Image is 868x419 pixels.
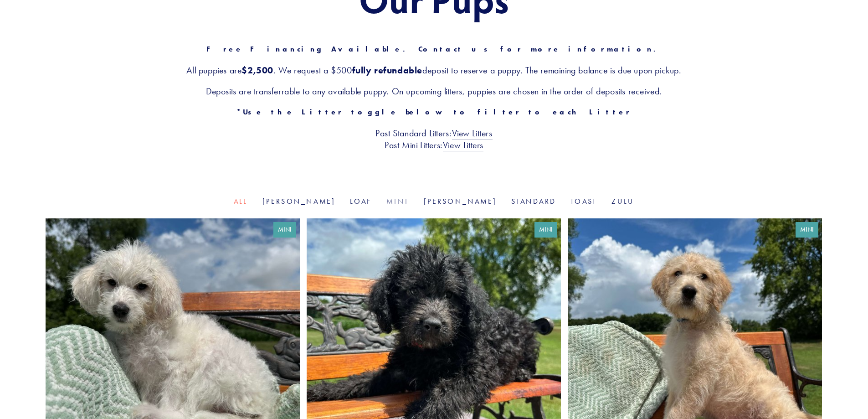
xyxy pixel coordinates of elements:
[46,85,822,97] h3: Deposits are transferrable to any available puppy. On upcoming litters, puppies are chosen in the...
[206,45,662,53] strong: Free Financing Available. Contact us for more information.
[350,197,372,206] a: Loaf
[452,128,493,140] a: View Litters
[611,197,634,206] a: Zulu
[241,65,273,76] strong: $2,500
[570,197,597,206] a: Toast
[443,140,483,151] a: View Litters
[352,65,423,76] strong: fully refundable
[46,64,822,76] h3: All puppies are . We request a $500 deposit to reserve a puppy. The remaining balance is due upon...
[511,197,556,206] a: Standard
[424,197,497,206] a: [PERSON_NAME]
[236,108,632,116] strong: *Use the Litter toggle below to filter to each Litter
[262,197,336,206] a: [PERSON_NAME]
[386,197,409,206] a: Mini
[46,127,822,151] h3: Past Standard Litters: Past Mini Litters:
[234,197,248,206] a: All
